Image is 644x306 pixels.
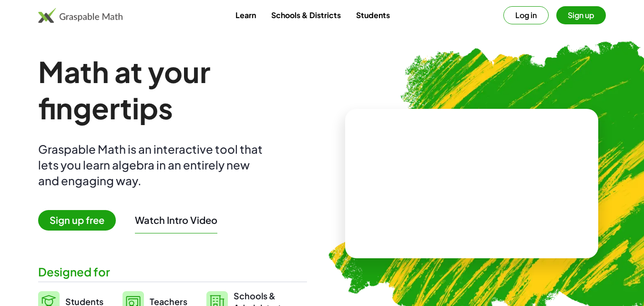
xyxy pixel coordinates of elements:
[556,6,606,24] button: Sign up
[264,6,348,24] a: Schools & Districts
[228,6,264,24] a: Learn
[38,141,267,189] div: Graspable Math is an interactive tool that lets you learn algebra in an entirely new and engaging...
[400,148,543,219] video: What is this? This is dynamic math notation. Dynamic math notation plays a central role in how Gr...
[348,6,398,24] a: Students
[503,6,549,24] button: Log in
[38,210,116,231] span: Sign up free
[38,264,307,280] div: Designed for
[135,214,217,226] button: Watch Intro Video
[38,53,307,126] h1: Math at your fingertips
